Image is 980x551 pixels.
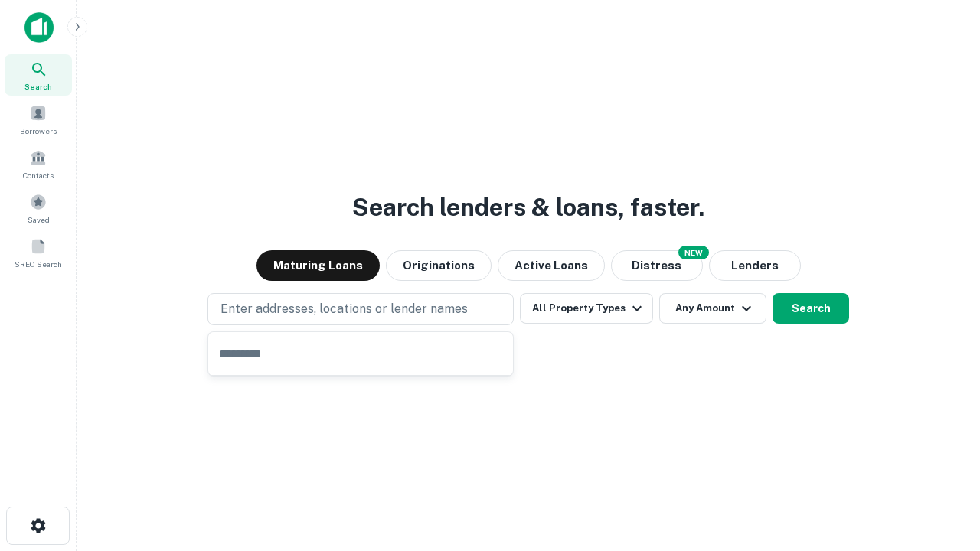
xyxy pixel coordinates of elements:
button: Originations [386,250,492,281]
span: Search [24,80,52,93]
iframe: Chat Widget [903,429,980,502]
a: Borrowers [5,99,72,140]
h3: Search lenders & loans, faster. [352,189,704,226]
div: NEW [678,246,709,259]
button: Any Amount [659,293,766,324]
span: Saved [28,214,50,226]
button: Active Loans [498,250,605,281]
img: capitalize-icon.png [24,12,54,43]
button: Search distressed loans with lien and other non-mortgage details. [611,250,703,281]
p: Enter addresses, locations or lender names [220,300,468,318]
button: Maturing Loans [256,250,380,281]
span: Contacts [23,169,54,181]
a: SREO Search [5,232,72,273]
button: Enter addresses, locations or lender names [207,293,514,325]
button: Lenders [709,250,801,281]
a: Search [5,54,72,96]
span: SREO Search [15,258,62,270]
a: Saved [5,187,72,229]
span: Borrowers [20,125,57,137]
a: Contacts [5,143,72,184]
button: All Property Types [520,293,653,324]
button: Search [773,293,849,324]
